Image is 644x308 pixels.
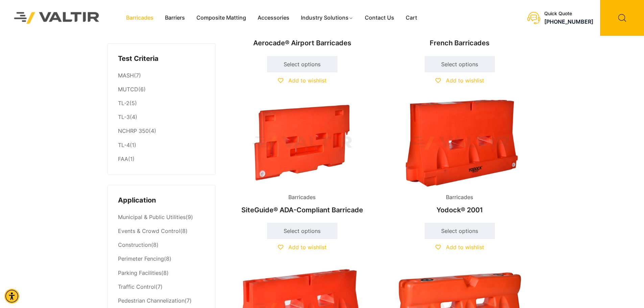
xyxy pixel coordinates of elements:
[295,13,359,23] a: Industry Solutions
[118,97,205,111] li: (5)
[387,203,533,217] h2: Yodock® 2001
[288,244,327,251] span: Add to wishlist
[229,35,375,50] h2: Aerocade® Airport Barricades
[387,35,533,50] h2: French Barricades
[118,228,180,234] a: Events & Crowd Control
[118,156,128,162] a: FAA
[278,244,327,251] a: Add to wishlist
[267,56,337,72] a: Select options for “Aerocade® Airport Barricades”
[118,83,205,97] li: (6)
[118,195,205,206] h4: Application
[359,13,400,23] a: Contact Us
[118,238,205,252] li: (8)
[118,252,205,266] li: (8)
[425,56,495,72] a: Select options for “French Barricades”
[118,280,205,294] li: (7)
[159,13,191,23] a: Barriers
[118,86,138,93] a: MUTCD
[446,77,484,84] span: Add to wishlist
[118,124,205,138] li: (4)
[387,99,533,187] img: Barricades
[118,114,130,120] a: TL-3
[120,13,159,23] a: Barricades
[544,11,593,17] div: Quick Quote
[229,203,375,217] h2: SiteGuide® ADA-Compliant Barricade
[118,72,134,79] a: MASH
[118,54,205,64] h4: Test Criteria
[229,99,375,217] a: BarricadesSiteGuide® ADA-Compliant Barricade
[288,77,327,84] span: Add to wishlist
[118,241,151,248] a: Construction
[446,244,484,251] span: Add to wishlist
[252,13,295,23] a: Accessories
[278,77,327,84] a: Add to wishlist
[435,77,484,84] a: Add to wishlist
[118,211,205,224] li: (9)
[118,283,156,290] a: Traffic Control
[118,142,130,148] a: TL-4
[229,99,375,187] img: Barricades
[118,152,205,164] li: (1)
[267,223,337,239] a: Select options for “SiteGuide® ADA-Compliant Barricade”
[118,214,186,220] a: Municipal & Public Utilities
[4,289,19,304] div: Accessibility Menu
[118,127,149,134] a: NCHRP 350
[425,223,495,239] a: Select options for “Yodock® 2001”
[118,138,205,152] li: (1)
[400,13,423,23] a: Cart
[5,3,109,32] img: Valtir Rentals
[118,69,205,82] li: (7)
[441,192,478,203] span: Barricades
[544,18,593,25] a: call (888) 496-3625
[118,255,164,262] a: Perimeter Fencing
[283,192,321,203] span: Barricades
[118,294,205,308] li: (7)
[435,244,484,251] a: Add to wishlist
[118,269,161,276] a: Parking Facilities
[191,13,252,23] a: Composite Matting
[118,266,205,280] li: (8)
[387,99,533,217] a: BarricadesYodock® 2001
[118,224,205,238] li: (8)
[118,111,205,124] li: (4)
[118,297,185,304] a: Pedestrian Channelization
[118,100,129,106] a: TL-2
